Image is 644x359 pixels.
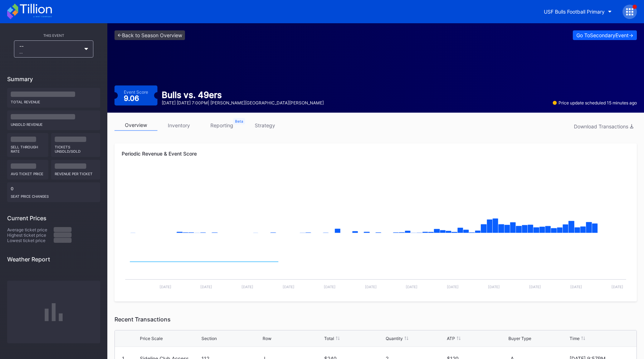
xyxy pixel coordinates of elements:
a: overview [114,120,157,131]
div: Periodic Revenue & Event Score [122,151,630,157]
div: Price Scale [140,336,163,341]
text: [DATE] [488,285,500,289]
a: reporting [200,120,243,131]
div: Recent Transactions [114,316,637,323]
div: Revenue per ticket [55,169,97,176]
div: Event Score [124,89,148,95]
button: USF Bulls Football Primary [538,5,617,18]
text: [DATE] [406,285,418,289]
text: [DATE] [570,285,582,289]
div: Highest ticket price [7,232,54,238]
div: Download Transactions [574,123,633,129]
div: Average ticket price [7,227,54,232]
div: Avg ticket price [11,169,45,176]
text: [DATE] [200,285,212,289]
text: [DATE] [529,285,541,289]
div: 0 [7,182,100,202]
svg: Chart title [122,241,630,294]
text: [DATE] [324,285,336,289]
div: Total [324,336,334,341]
div: [DATE] [DATE] 7:00PM | [PERSON_NAME][GEOGRAPHIC_DATA][PERSON_NAME] [162,100,324,105]
text: [DATE] [447,285,459,289]
div: -- [19,51,81,55]
div: Price update scheduled 15 minutes ago [553,100,637,105]
svg: Chart title [122,169,630,241]
div: Go To Secondary Event -> [576,32,633,38]
a: <-Back to Season Overview [114,30,185,40]
div: USF Bulls Football Primary [544,9,605,15]
div: seat price changes [11,191,97,198]
div: Lowest ticket price [7,238,54,243]
a: strategy [243,120,286,131]
text: [DATE] [283,285,294,289]
div: -- [19,43,81,55]
button: Download Transactions [570,122,637,131]
text: [DATE] [365,285,377,289]
div: Weather Report [7,256,100,263]
text: [DATE] [160,285,171,289]
div: Quantity [386,336,403,341]
div: Total Revenue [11,97,97,104]
div: Sell Through Rate [11,142,45,153]
div: Bulls vs. 49ers [162,90,324,100]
div: Section [201,336,217,341]
div: Current Prices [7,215,100,222]
text: [DATE] [241,285,253,289]
div: Time [570,336,580,341]
a: inventory [157,120,200,131]
div: Buyer Type [508,336,531,341]
div: This Event [7,33,100,38]
div: Unsold Revenue [11,119,97,127]
button: Go ToSecondaryEvent-> [573,30,637,40]
div: 9.06 [124,95,141,102]
div: ATP [447,336,455,341]
div: Tickets Unsold/Sold [55,142,97,153]
text: [DATE] [611,285,623,289]
div: Row [263,336,272,341]
div: Summary [7,75,100,83]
